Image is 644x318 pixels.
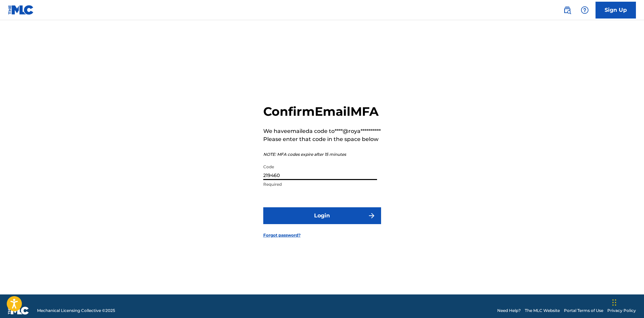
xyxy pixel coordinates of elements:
[8,307,29,315] img: logo
[368,212,376,220] img: f7272a7cc735f4ea7f67.svg
[607,308,636,314] a: Privacy Policy
[263,135,381,143] p: Please enter that code in the space below
[581,6,589,14] img: help
[37,308,115,314] span: Mechanical Licensing Collective © 2025
[263,181,377,187] p: Required
[497,308,521,314] a: Need Help?
[525,308,560,314] a: The MLC Website
[263,232,301,238] a: Forgot password?
[578,3,591,17] div: Help
[561,3,574,17] a: Public Search
[564,308,603,314] a: Portal Terms of Use
[263,207,381,224] button: Login
[610,286,644,318] iframe: Chat Widget
[8,5,34,15] img: MLC Logo
[263,104,381,119] h2: Confirm Email MFA
[563,6,571,14] img: search
[612,292,616,313] div: Drag
[596,2,636,19] a: Sign Up
[263,151,381,157] p: NOTE: MFA codes expire after 15 minutes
